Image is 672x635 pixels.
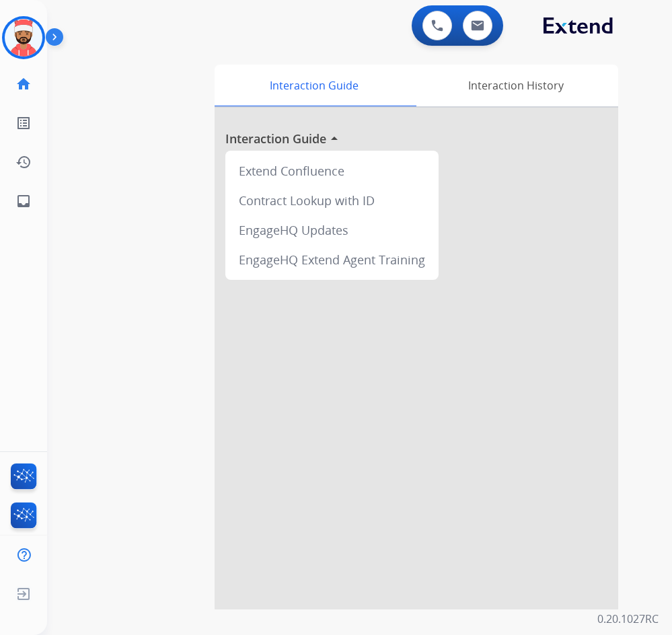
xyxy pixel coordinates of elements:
[231,186,433,215] div: Contract Lookup with ID
[15,76,32,92] mat-icon: home
[413,65,618,106] div: Interaction History
[215,65,413,106] div: Interaction Guide
[5,19,42,57] img: avatar
[15,154,32,170] mat-icon: history
[597,611,659,627] p: 0.20.1027RC
[15,193,32,209] mat-icon: inbox
[231,156,433,186] div: Extend Confluence
[15,115,32,131] mat-icon: list_alt
[231,245,433,274] div: EngageHQ Extend Agent Training
[231,215,433,245] div: EngageHQ Updates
